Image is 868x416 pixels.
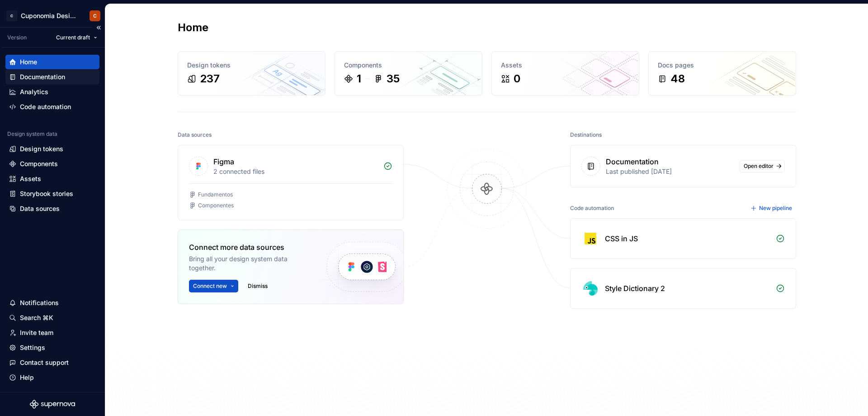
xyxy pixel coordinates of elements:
div: Components [344,61,473,70]
div: Storybook stories [20,189,73,198]
a: Components [5,157,99,171]
span: Open editor [744,163,774,170]
div: C [93,12,97,19]
button: Current draft [52,31,101,44]
div: Code automation [20,102,71,111]
span: New pipeline [759,205,792,212]
div: 48 [670,72,685,86]
span: Dismiss [248,282,268,290]
a: Settings [5,340,99,355]
div: Last published [DATE] [606,167,734,176]
div: CSS in JS [605,233,638,244]
div: 35 [387,72,400,86]
button: Collapse sidebar [92,21,105,34]
div: Invite team [20,328,53,337]
button: Connect new [189,280,238,292]
button: Dismiss [244,280,272,292]
div: Data sources [178,129,212,141]
a: Docs pages48 [648,51,796,96]
div: 237 [200,72,220,86]
div: Contact support [20,358,69,367]
div: Design tokens [187,61,316,70]
div: Design system data [7,130,57,138]
a: Storybook stories [5,186,99,201]
a: Analytics [5,85,99,99]
div: Data sources [20,204,60,213]
div: 1 [357,72,361,86]
a: Home [5,55,99,69]
div: 2 connected files [213,167,378,176]
svg: Supernova Logo [30,400,75,409]
div: 0 [514,72,520,86]
span: Connect new [193,282,227,290]
a: Documentation [5,70,99,84]
button: Notifications [5,296,99,310]
button: Search ⌘K [5,311,99,325]
div: Figma [213,156,234,167]
div: Fundamentos [198,191,233,198]
div: Settings [20,343,45,352]
div: Code automation [570,202,614,215]
span: Current draft [56,34,90,41]
a: Data sources [5,201,99,216]
div: Search ⌘K [20,313,53,322]
div: Components [20,159,58,168]
a: Invite team [5,325,99,340]
div: Version [7,34,27,41]
div: Analytics [20,87,48,96]
div: Docs pages [658,61,787,70]
a: Open editor [740,160,785,172]
div: Cuponomia Design System [21,11,79,20]
div: C [6,10,17,21]
a: Code automation [5,100,99,114]
div: Help [20,373,34,382]
a: Design tokens237 [178,51,325,96]
button: Contact support [5,355,99,370]
div: Componentes [198,202,234,209]
div: Connect more data sources [189,242,311,253]
a: Figma2 connected filesFundamentosComponentes [178,145,404,220]
a: Assets [5,172,99,186]
div: Design tokens [20,144,63,153]
div: Destinations [570,129,602,141]
button: Help [5,370,99,385]
h2: Home [178,20,208,35]
button: New pipeline [748,202,796,215]
div: Documentation [20,72,65,81]
div: Assets [501,61,630,70]
a: Assets0 [491,51,639,96]
a: Design tokens [5,142,99,156]
div: Assets [20,174,41,183]
div: Documentation [606,156,659,167]
div: Style Dictionary 2 [605,283,665,294]
div: Bring all your design system data together. [189,254,311,273]
button: CCuponomia Design SystemC [2,6,103,25]
a: Components135 [335,51,482,96]
div: Notifications [20,298,59,307]
div: Home [20,57,37,67]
